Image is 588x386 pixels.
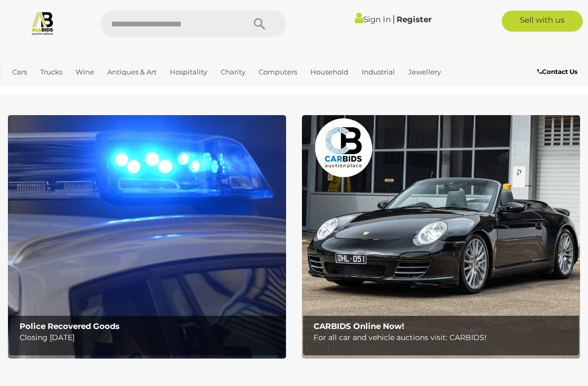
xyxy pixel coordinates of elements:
b: CARBIDS Online Now! [314,321,404,331]
a: Antiques & Art [103,63,161,81]
p: For all car and vehicle auctions visit: CARBIDS! [314,331,574,344]
a: Contact Us [537,66,580,78]
img: CARBIDS Online Now! [302,115,580,359]
a: Office [8,81,36,98]
a: Police Recovered Goods Police Recovered Goods Closing [DATE] [8,115,286,359]
img: Allbids.com.au [30,11,55,35]
span: | [392,13,395,25]
p: Closing [DATE] [20,331,280,344]
a: Charity [216,63,250,81]
b: Contact Us [537,68,577,76]
a: Wine [71,63,98,81]
a: Sign In [355,14,391,24]
button: Search [233,11,286,37]
a: Industrial [357,63,399,81]
a: Sell with us [502,11,583,32]
a: Household [306,63,353,81]
a: Hospitality [166,63,212,81]
a: Cars [8,63,31,81]
a: Jewellery [404,63,445,81]
a: Trucks [36,63,67,81]
a: Computers [254,63,301,81]
a: CARBIDS Online Now! CARBIDS Online Now! For all car and vehicle auctions visit: CARBIDS! [302,115,580,359]
b: Police Recovered Goods [20,321,120,331]
img: Police Recovered Goods [8,115,286,359]
a: Sports [41,81,71,98]
a: Register [397,14,431,24]
a: [GEOGRAPHIC_DATA] [76,81,160,98]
